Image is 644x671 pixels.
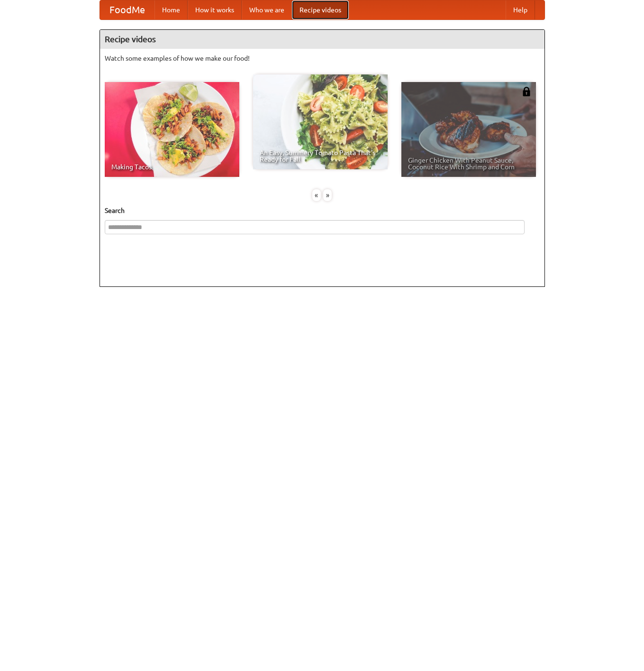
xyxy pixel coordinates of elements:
span: An Easy, Summery Tomato Pasta That's Ready for Fall [260,149,381,163]
a: Recipe videos [292,0,349,19]
a: Making Tacos [105,82,239,177]
div: » [323,189,332,201]
a: How it works [188,0,242,19]
h5: Search [105,206,540,215]
a: Help [506,0,535,19]
div: « [312,189,321,201]
a: FoodMe [100,0,154,19]
span: Making Tacos [111,164,233,170]
a: Home [154,0,188,19]
img: 483408.png [522,87,531,96]
h4: Recipe videos [100,30,544,49]
a: Who we are [242,0,292,19]
a: An Easy, Summery Tomato Pasta That's Ready for Fall [253,74,388,169]
p: Watch some examples of how we make our food! [105,54,540,63]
